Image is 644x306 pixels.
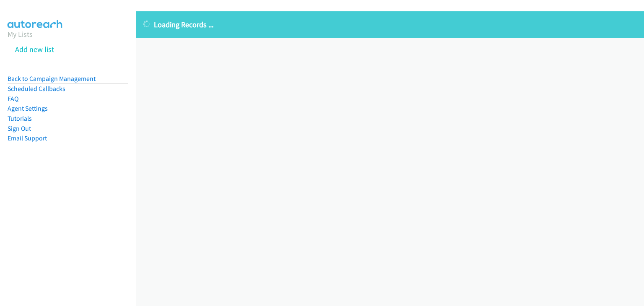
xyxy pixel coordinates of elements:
[8,124,31,132] a: Sign Out
[8,114,32,122] a: Tutorials
[8,85,65,93] a: Scheduled Callbacks
[8,29,33,39] a: My Lists
[8,134,47,142] a: Email Support
[8,95,18,103] a: FAQ
[8,104,48,112] a: Agent Settings
[143,19,636,30] p: Loading Records ...
[8,75,96,83] a: Back to Campaign Management
[15,44,54,54] a: Add new list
